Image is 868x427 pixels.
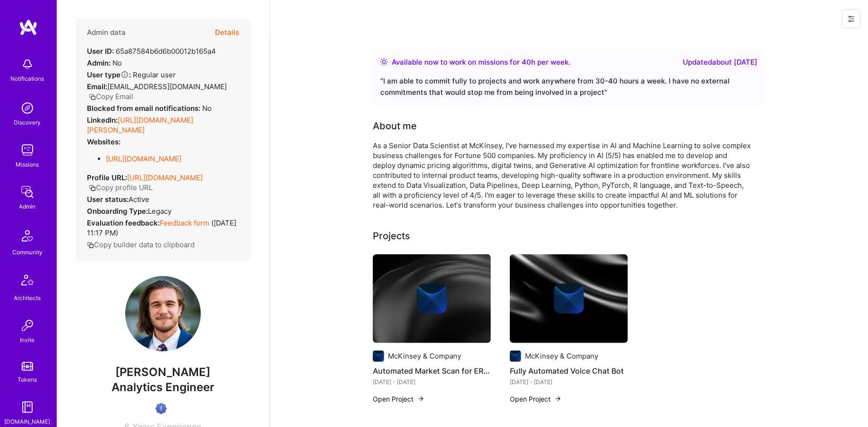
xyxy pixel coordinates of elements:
[215,19,239,46] button: Details
[417,395,425,402] img: arrow-right
[106,154,181,163] a: [URL][DOMAIN_NAME]
[373,365,491,377] h4: Automated Market Scan for ERP Competitors
[89,183,153,193] button: Copy profile URL
[5,417,51,427] div: [DOMAIN_NAME]
[87,58,122,68] div: No
[155,403,167,414] img: High Potential User
[12,247,43,257] div: Community
[373,394,425,404] button: Open Project
[87,137,120,146] strong: Websites:
[510,394,562,404] button: Open Project
[18,398,37,417] img: guide book
[19,201,36,211] div: Admin
[87,195,129,204] strong: User status:
[120,70,129,79] i: Help
[18,375,37,385] div: Tokens
[148,207,172,216] span: legacy
[87,116,118,125] strong: LinkedIn:
[510,254,628,343] img: cover
[19,19,38,36] img: logo
[18,99,37,117] img: discovery
[87,46,216,56] div: 65a87584b6d6b00012b165a4
[87,82,107,91] strong: Email:
[392,57,570,68] div: Available now to work on missions for h per week .
[510,365,628,377] h4: Fully Automated Voice Chat Bot
[87,173,127,182] strong: Profile URL:
[87,28,126,37] h4: Admin data
[87,218,239,238] div: ( [DATE] 11:17 PM )
[87,59,111,67] strong: Admin:
[417,284,447,314] img: Company logo
[22,362,33,371] img: tokens
[76,365,250,379] span: [PERSON_NAME]
[87,116,193,134] a: [URL][DOMAIN_NAME][PERSON_NAME]
[160,218,209,227] a: Feedback form
[87,218,160,227] strong: Evaluation feedback:
[129,195,149,204] span: Active
[87,240,195,250] button: Copy builder data to clipboard
[18,141,37,159] img: teamwork
[89,92,133,101] button: Copy Email
[522,58,531,67] span: 40
[16,159,39,169] div: Missions
[554,284,584,314] img: Company logo
[89,184,96,192] i: icon Copy
[87,207,148,216] strong: Onboarding Type:
[510,377,628,387] div: [DATE] - [DATE]
[89,93,96,100] i: icon Copy
[510,351,521,362] img: Company logo
[18,55,37,74] img: bell
[14,117,41,127] div: Discovery
[373,229,410,243] div: Projects
[373,141,751,210] div: As a Senior Data Scientist at McKinsey, I've harnessed my expertise in AI and Machine Learning to...
[87,103,212,113] div: No
[87,242,94,249] i: icon Copy
[18,183,37,201] img: admin teamwork
[373,254,491,343] img: cover
[112,380,215,394] span: Analytics Engineer
[683,57,757,68] div: Updated about [DATE]
[87,47,114,56] strong: User ID:
[20,335,35,345] div: Invite
[373,377,491,387] div: [DATE] - [DATE]
[87,104,202,113] strong: Blocked from email notifications:
[525,351,598,361] div: McKinsey & Company
[125,276,201,352] img: User Avatar
[11,74,44,84] div: Notifications
[373,119,417,133] div: About me
[87,70,131,79] strong: User type :
[388,351,461,361] div: McKinsey & Company
[107,82,227,91] span: [EMAIL_ADDRESS][DOMAIN_NAME]
[16,225,39,247] img: Community
[380,58,388,66] img: Availability
[373,351,384,362] img: Company logo
[87,70,176,80] div: Regular user
[16,270,39,293] img: Architects
[14,293,41,303] div: Architects
[380,75,757,98] div: “ I am able to commit fully to projects and work anywhere from 30-40 hours a week. I have no exte...
[18,316,37,335] img: Invite
[554,395,562,402] img: arrow-right
[127,173,203,182] a: [URL][DOMAIN_NAME]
